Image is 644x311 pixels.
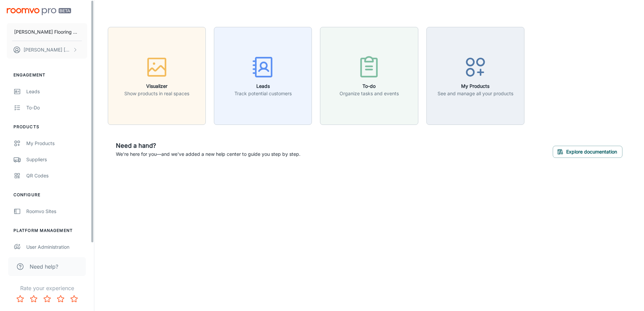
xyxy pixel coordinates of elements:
[24,46,71,54] p: [PERSON_NAME] [PERSON_NAME]
[426,72,524,79] a: My ProductsSee and manage all your products
[438,90,513,97] p: See and manage all your products
[26,156,87,163] div: Suppliers
[7,23,87,41] button: [PERSON_NAME] Flooring Stores
[214,72,312,79] a: LeadsTrack potential customers
[116,150,300,158] p: We're here for you—and we've added a new help center to guide you step by step.
[14,28,80,36] p: [PERSON_NAME] Flooring Stores
[214,27,312,125] button: LeadsTrack potential customers
[234,82,292,90] h6: Leads
[124,90,189,97] p: Show products in real spaces
[553,148,622,155] a: Explore documentation
[426,27,524,125] button: My ProductsSee and manage all your products
[124,82,189,90] h6: Visualizer
[108,27,206,125] button: VisualizerShow products in real spaces
[26,140,87,147] div: My Products
[26,88,87,95] div: Leads
[26,104,87,111] div: To-do
[340,82,399,90] h6: To-do
[438,82,513,90] h6: My Products
[116,141,300,150] h6: Need a hand?
[340,90,399,97] p: Organize tasks and events
[7,41,87,59] button: [PERSON_NAME] [PERSON_NAME]
[553,146,622,158] button: Explore documentation
[7,8,71,15] img: Roomvo PRO Beta
[320,72,418,79] a: To-doOrganize tasks and events
[320,27,418,125] button: To-doOrganize tasks and events
[234,90,292,97] p: Track potential customers
[26,172,87,179] div: QR Codes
